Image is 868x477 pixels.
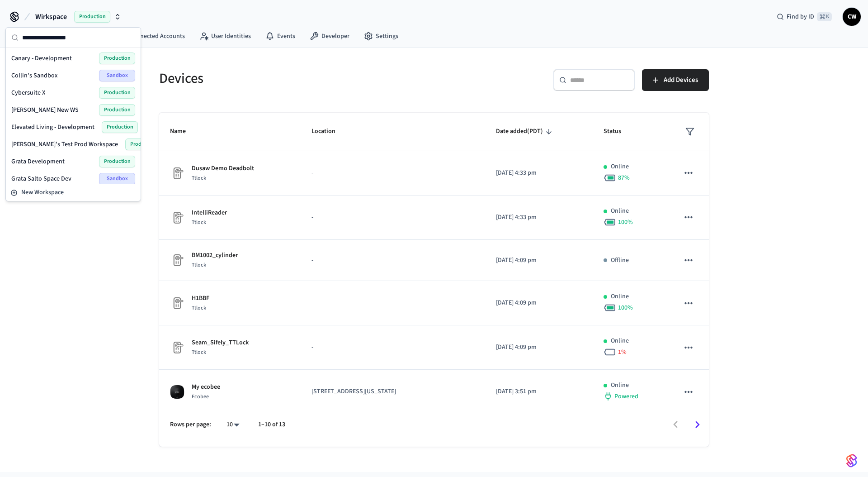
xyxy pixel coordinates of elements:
img: Placeholder Lock Image [170,296,184,310]
span: Production [74,11,110,23]
span: Production [99,104,135,116]
span: Cybersuite X [11,88,45,97]
span: Ttlock [192,261,206,269]
p: Seam_Sifely_TTLock [192,338,249,348]
p: Online [611,336,629,346]
p: - [311,343,474,352]
p: Online [611,162,629,172]
img: Placeholder Lock Image [170,340,184,355]
button: Add Devices [642,69,709,91]
span: Status [604,124,633,138]
div: Find by ID⌘ K [769,9,839,25]
div: Suggestions [6,48,141,184]
p: Online [611,206,629,216]
span: Ttlock [192,304,206,312]
span: Production [99,52,135,64]
a: Developer [302,28,357,44]
img: SeamLogoGradient.69752ec5.svg [846,453,857,468]
p: 1–10 of 13 [258,420,285,429]
p: Rows per page: [170,420,211,429]
span: [PERSON_NAME]'s Test Prod Workspace [11,140,118,149]
button: CW [843,8,861,26]
span: CW [844,9,860,25]
p: [DATE] 4:33 pm [496,213,582,222]
span: Production [99,87,135,99]
a: User Identities [192,28,258,44]
p: [DATE] 4:33 pm [496,168,582,178]
span: 100 % [618,303,633,312]
button: Go to next page [687,414,708,435]
img: Placeholder Lock Image [170,210,184,225]
span: Wirkspace [35,11,67,22]
p: My ecobee [192,382,220,392]
span: Production [99,156,135,167]
span: Production [125,138,161,150]
p: Online [611,381,629,390]
p: [DATE] 4:09 pm [496,256,582,265]
img: Placeholder Lock Image [170,166,184,181]
a: Settings [357,28,406,44]
h5: Devices [159,69,429,88]
p: [DATE] 3:51 pm [496,387,582,396]
span: Ttlock [192,174,206,182]
span: Ttlock [192,348,206,356]
button: New Workspace [7,185,140,200]
p: BM1002_cylinder [192,251,238,260]
p: Dusaw Demo Deadbolt [192,164,254,173]
span: 100 % [618,218,633,227]
a: Events [258,28,302,44]
p: [DATE] 4:09 pm [496,298,582,308]
img: ecobee_lite_3 [170,385,184,399]
span: Production [102,121,138,133]
span: Sandbox [99,173,135,185]
p: IntelliReader [192,208,227,218]
p: - [311,213,474,222]
span: New Workspace [21,188,64,197]
p: H1BBF [192,294,209,303]
p: [DATE] 4:09 pm [496,343,582,352]
p: - [311,298,474,308]
span: Add Devices [664,74,698,86]
span: Powered [614,392,638,401]
span: 87 % [618,173,630,182]
img: Placeholder Lock Image [170,253,184,267]
span: Find by ID [787,12,814,21]
span: Elevated Living - Development [11,123,94,132]
span: Date added(PDT) [496,124,555,138]
span: Ecobee [192,393,209,401]
span: Location [311,124,347,138]
p: [STREET_ADDRESS][US_STATE] [311,387,474,396]
span: Collin's Sandbox [11,71,58,80]
p: Offline [611,256,629,265]
span: 1 % [618,348,627,357]
div: 10 [222,418,244,431]
span: Name [170,124,198,138]
p: Online [611,292,629,301]
span: Sandbox [99,70,135,81]
span: Grata Development [11,157,65,166]
span: Grata Salto Space Dev [11,174,71,183]
p: - [311,168,474,178]
span: ⌘ K [817,12,832,21]
span: Ttlock [192,219,206,226]
p: - [311,256,474,265]
span: [PERSON_NAME] New WS [11,105,79,114]
a: Connected Accounts [110,28,192,44]
span: Canary - Development [11,54,72,63]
